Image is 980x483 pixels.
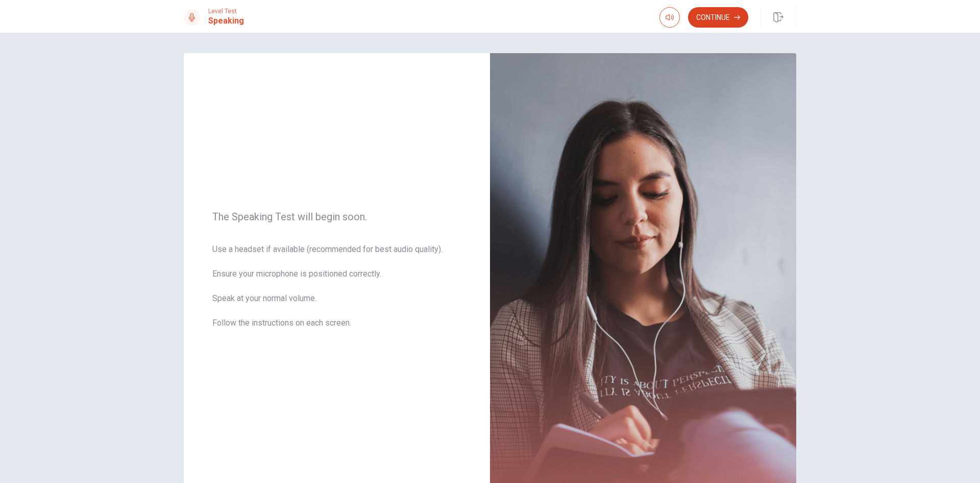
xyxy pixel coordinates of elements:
[208,15,244,27] h1: Speaking
[212,243,461,341] span: Use a headset if available (recommended for best audio quality). Ensure your microphone is positi...
[208,8,244,15] span: Level Test
[212,211,461,223] span: The Speaking Test will begin soon.
[688,7,748,28] button: Continue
